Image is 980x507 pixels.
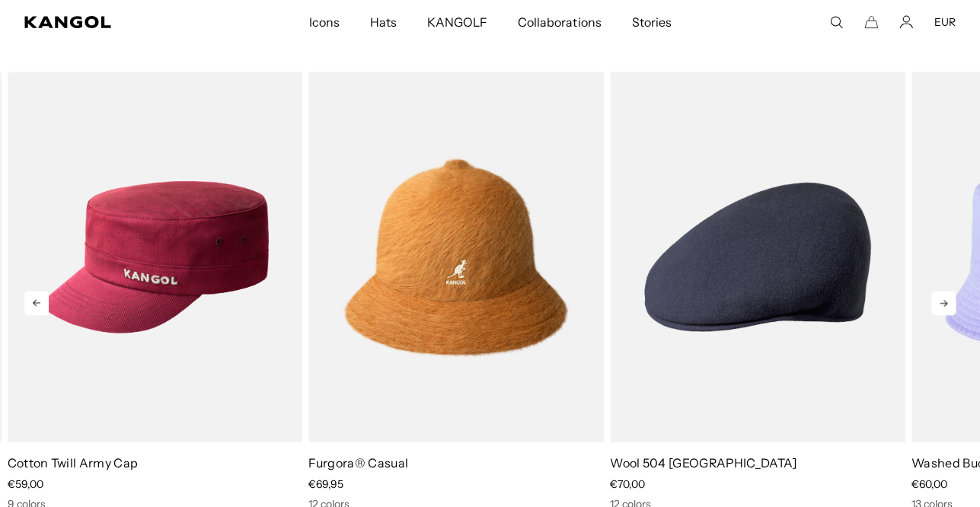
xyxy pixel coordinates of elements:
a: Kangol [24,16,204,28]
img: Cotton Twill Army Cap [8,72,303,442]
img: Furgora® Casual [308,72,604,442]
summary: Search here [829,15,843,29]
span: €59,00 [8,477,43,491]
img: Wool 504 USA [610,72,905,442]
a: Furgora® Casual [308,455,408,470]
a: Cotton Twill Army Cap [8,455,139,470]
button: Cart [864,15,878,29]
button: EUR [934,15,956,29]
a: Account [899,15,913,29]
span: €69,95 [308,477,343,491]
span: €60,00 [911,477,947,491]
a: Wool 504 [GEOGRAPHIC_DATA] [610,455,796,470]
span: €70,00 [610,477,645,491]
